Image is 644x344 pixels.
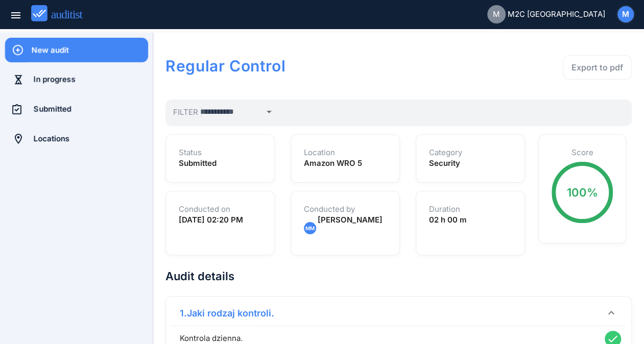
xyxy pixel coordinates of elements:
[622,9,629,20] span: M
[31,5,92,22] img: auditist_logo_new.svg
[563,55,632,80] button: Export to pdf
[5,127,148,151] a: Locations
[567,184,598,201] div: 100%
[493,9,500,20] span: M
[179,215,243,225] strong: [DATE] 02:20 PM
[304,148,387,158] h1: Location
[32,44,148,56] div: New audit
[305,223,315,234] span: MM
[165,55,445,77] h1: Regular Control
[34,133,148,144] div: Locations
[304,158,362,168] strong: Amazon WRO 5
[165,268,632,284] h2: Audit details
[429,158,460,168] strong: Security
[552,148,613,158] h1: Score
[173,107,202,117] span: Filter
[5,67,148,92] a: In progress
[179,148,261,158] h1: Status
[34,104,148,115] div: Submitted
[5,97,148,121] a: Submitted
[10,9,22,21] i: menu
[616,5,635,23] button: M
[304,204,387,214] h1: Conducted by
[34,74,148,85] div: In progress
[180,308,274,318] strong: 1.Jaki rodzaj kontroli.
[179,204,261,214] h1: Conducted on
[179,158,217,168] strong: Submitted
[318,215,383,225] span: [PERSON_NAME]
[429,204,512,214] h1: Duration
[508,9,605,20] span: M2C [GEOGRAPHIC_DATA]
[571,61,623,73] div: Export to pdf
[429,215,467,225] strong: 02 h 00 m
[429,148,512,158] h1: Category
[263,106,275,118] i: arrow_drop_down
[605,307,617,319] i: keyboard_arrow_down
